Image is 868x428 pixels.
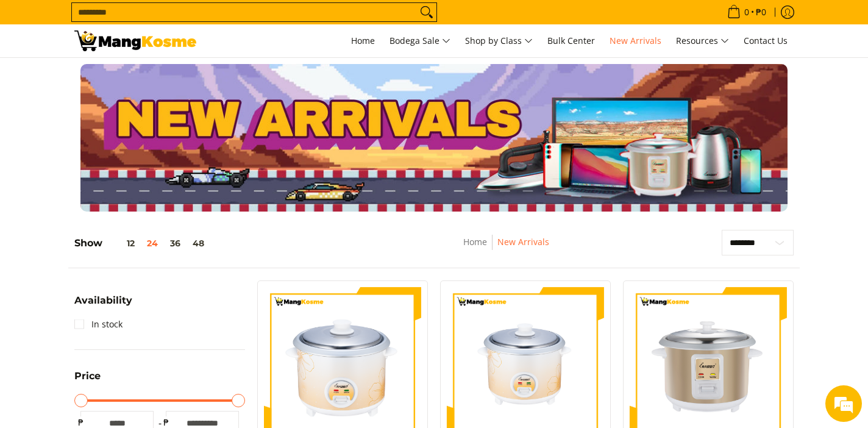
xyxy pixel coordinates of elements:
[744,35,788,46] span: Contact Us
[742,8,751,16] span: 0
[345,24,381,57] a: Home
[547,35,595,46] span: Bulk Center
[738,24,794,57] a: Contact Us
[610,35,661,46] span: New Arrivals
[459,24,539,57] a: Shop by Class
[74,296,132,315] summary: Open
[382,235,631,262] nav: Breadcrumbs
[74,315,123,334] a: In stock
[465,34,533,49] span: Shop by Class
[463,236,487,248] a: Home
[102,238,141,248] button: 12
[74,371,101,381] span: Price
[541,24,601,57] a: Bulk Center
[603,24,667,57] a: New Arrivals
[417,3,436,21] button: Search
[670,24,735,57] a: Resources
[74,296,132,305] span: Availability
[754,8,768,16] span: ₱0
[351,35,375,46] span: Home
[724,5,770,19] span: •
[390,34,450,49] span: Bodega Sale
[74,371,101,390] summary: Open
[74,237,210,249] h5: Show
[208,24,794,57] nav: Main Menu
[676,34,729,49] span: Resources
[497,236,549,248] a: New Arrivals
[383,24,457,57] a: Bodega Sale
[74,30,196,51] img: New Arrivals: Fresh Release from The Premium Brands l Mang Kosme
[141,238,164,248] button: 24
[187,238,210,248] button: 48
[164,238,187,248] button: 36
